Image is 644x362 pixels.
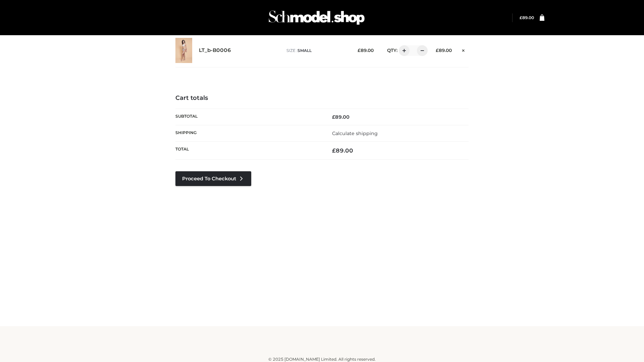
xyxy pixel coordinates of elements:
bdi: 89.00 [358,48,374,53]
bdi: 89.00 [436,48,452,53]
span: SMALL [298,48,312,53]
p: size : [286,48,347,54]
h4: Cart totals [175,95,469,102]
a: £89.00 [520,15,534,20]
bdi: 89.00 [332,147,353,154]
span: £ [332,114,335,120]
span: £ [332,147,336,154]
span: £ [520,15,522,20]
bdi: 89.00 [332,114,350,120]
a: Proceed to Checkout [175,171,251,186]
img: Schmodel Admin 964 [266,4,367,31]
span: £ [436,48,439,53]
a: Remove this item [459,45,469,54]
a: LT_b-B0006 [199,47,231,54]
th: Total [175,142,322,160]
th: Subtotal [175,109,322,125]
span: £ [358,48,361,53]
a: Calculate shipping [332,130,378,136]
img: LT_b-B0006 - SMALL [175,38,192,63]
bdi: 89.00 [520,15,534,20]
div: QTY: [380,45,425,56]
th: Shipping [175,125,322,141]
